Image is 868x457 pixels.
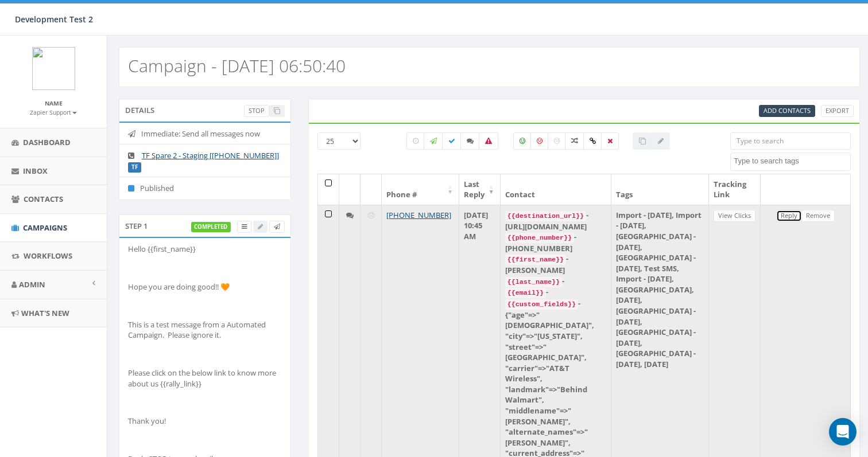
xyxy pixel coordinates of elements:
p: Hope you are doing good!! 🧡 [128,282,282,292]
label: Bounced [479,132,498,150]
span: Contacts [24,194,63,204]
th: Tags [611,174,709,205]
small: Name [45,99,63,107]
th: Contact [501,174,611,205]
a: View Clicks [714,210,755,222]
h2: Campaign - [DATE] 06:50:40 [128,56,346,75]
code: {{email}} [505,288,546,298]
label: Mixed [565,132,584,150]
span: Campaigns [23,222,67,233]
label: TF [128,162,141,173]
img: logo.png [32,47,75,90]
p: Please click on the below link to know more about us {{rally_link}} [128,368,282,389]
label: Neutral [548,132,566,150]
span: Inbox [23,166,48,176]
label: Pending [406,132,425,150]
a: Remove [801,210,835,222]
code: {{last_name}} [505,277,562,287]
th: Last Reply: activate to sort column ascending [459,174,501,205]
div: Details [119,99,291,122]
th: Tracking Link [709,174,761,205]
span: Workflows [24,251,72,261]
label: Replied [460,132,480,150]
p: Hello {{first_name}} [128,244,282,255]
div: - [505,276,606,287]
label: completed [191,222,231,232]
code: {{first_name}} [505,255,566,265]
label: Removed [601,132,619,150]
label: Sending [424,132,443,150]
span: What's New [21,308,69,318]
span: View Campaign Delivery Statistics [242,222,247,231]
p: Thank you! [128,416,282,427]
input: Type to search [730,132,851,150]
div: - [PHONE_NUMBER] [505,232,606,253]
p: This is a test message from a Automated Campaign. Please ignore it. [128,319,282,341]
div: - [505,287,606,298]
small: Zapier Support [30,108,77,116]
a: Export [821,105,854,117]
textarea: Search [734,156,850,166]
a: Add Contacts [759,105,815,117]
div: Step 1 [119,214,291,237]
span: Add Contacts [764,106,811,115]
a: Zapier Support [30,107,77,117]
code: {{destination_url}} [505,211,586,221]
th: Phone #: activate to sort column ascending [382,174,459,205]
span: CSV files only [764,106,811,115]
label: Delivered [442,132,462,150]
i: Published [128,185,140,192]
div: - [PERSON_NAME] [505,253,606,275]
code: {{custom_fields}} [505,299,578,310]
label: Link Clicked [583,132,602,150]
a: TF Spare 2 - Staging [[PHONE_NUMBER]] [142,150,279,161]
label: Negative [530,132,549,150]
code: {{phone_number}} [505,233,574,243]
span: Admin [19,279,45,290]
div: Open Intercom Messenger [829,418,857,446]
label: Positive [513,132,532,150]
li: Immediate: Send all messages now [119,123,290,145]
a: [PHONE_NUMBER] [386,210,451,220]
span: Send Test Message [274,222,280,231]
span: Development Test 2 [15,14,93,25]
div: - [URL][DOMAIN_NAME] [505,210,606,232]
li: Published [119,177,290,200]
span: Dashboard [23,137,71,147]
i: Immediate: Send all messages now [128,130,141,138]
a: Stop [244,105,269,117]
a: Reply [776,210,802,222]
